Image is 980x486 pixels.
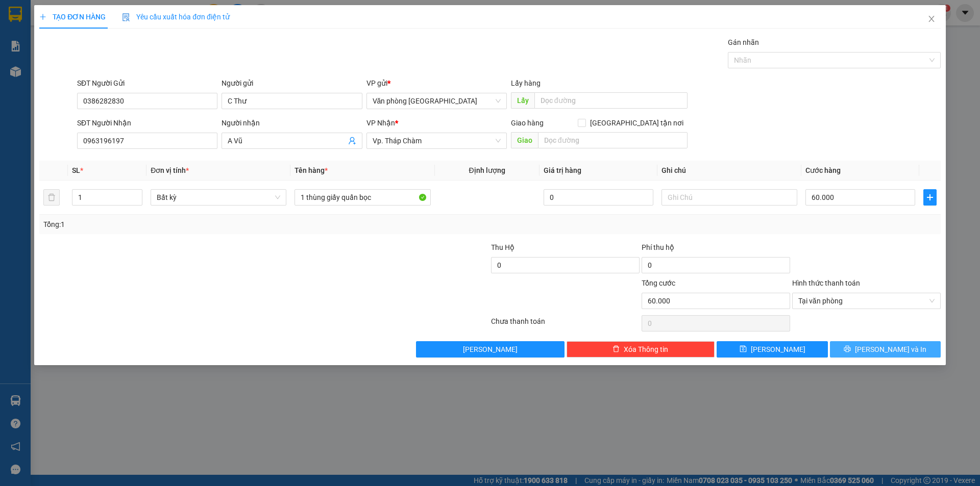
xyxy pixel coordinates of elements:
[717,341,827,357] button: save[PERSON_NAME]
[751,344,805,355] span: [PERSON_NAME]
[805,166,841,174] span: Cước hàng
[798,293,935,309] span: Tại văn phòng
[157,190,280,205] span: Bất kỳ
[855,344,926,355] span: [PERSON_NAME] và In
[222,117,362,129] div: Người nhận
[728,38,759,46] label: Gán nhãn
[661,189,797,206] input: Ghi Chú
[844,345,851,353] span: printer
[927,15,936,23] span: close
[295,189,430,206] input: VD: Bàn, Ghế
[43,189,60,206] button: delete
[642,279,675,287] span: Tổng cước
[924,193,936,201] span: plus
[511,119,544,127] span: Giao hàng
[77,78,217,89] div: SĐT Người Gửi
[567,341,715,357] button: deleteXóa Thông tin
[373,133,501,148] span: Vp. Tháp Chàm
[511,132,538,148] span: Giao
[348,137,356,145] span: user-add
[511,92,534,109] span: Lấy
[66,15,98,98] b: Biên nhận gởi hàng hóa
[511,79,541,87] span: Lấy hàng
[72,166,80,174] span: SL
[122,13,130,21] img: icon
[295,166,328,174] span: Tên hàng
[490,316,641,334] div: Chưa thanh toán
[917,5,946,34] button: Close
[39,13,106,21] span: TẠO ĐƠN HÀNG
[416,341,565,357] button: [PERSON_NAME]
[612,345,620,353] span: delete
[586,117,688,129] span: [GEOGRAPHIC_DATA] tận nơi
[77,117,217,129] div: SĐT Người Nhận
[13,66,56,114] b: An Anh Limousine
[830,341,941,357] button: printer[PERSON_NAME] và In
[469,166,505,174] span: Định lượng
[792,279,860,287] label: Hình thức thanh toán
[657,161,801,181] th: Ghi chú
[151,166,189,174] span: Đơn vị tính
[538,132,688,148] input: Dọc đường
[366,119,395,127] span: VP Nhận
[740,345,747,353] span: save
[624,344,668,355] span: Xóa Thông tin
[642,242,790,257] div: Phí thu hộ
[373,93,501,109] span: Văn phòng Tân Phú
[923,189,937,206] button: plus
[544,166,581,174] span: Giá trị hàng
[39,13,46,20] span: plus
[122,13,230,21] span: Yêu cầu xuất hóa đơn điện tử
[43,219,378,230] div: Tổng: 1
[463,344,518,355] span: [PERSON_NAME]
[222,78,362,89] div: Người gửi
[534,92,688,109] input: Dọc đường
[366,78,507,89] div: VP gửi
[491,243,514,251] span: Thu Hộ
[544,189,653,206] input: 0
